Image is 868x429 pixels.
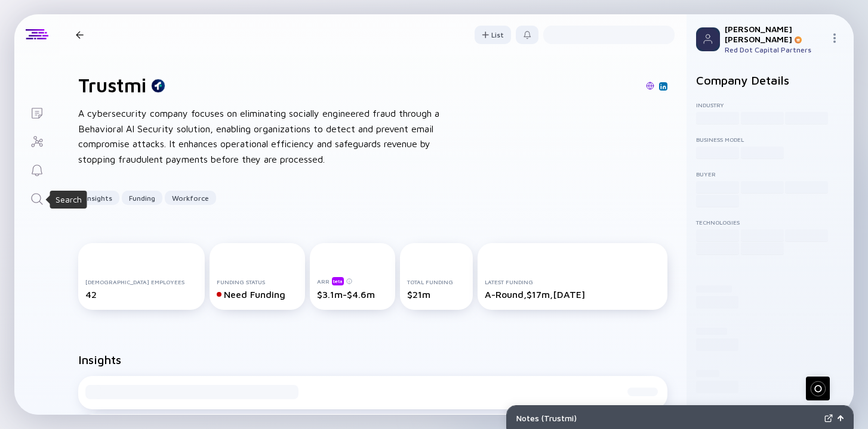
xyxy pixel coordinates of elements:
div: Total Funding [407,278,466,285]
div: Technologies [696,219,844,226]
img: Trustmi Website [646,82,654,90]
div: Funding [122,189,162,207]
div: Workforce [165,189,216,207]
div: A-Round, $17m, [DATE] [485,289,660,300]
button: Insights [78,191,119,205]
a: Search [14,184,59,212]
div: 42 [85,289,198,300]
div: Business Model [696,136,844,143]
div: $21m [407,289,466,300]
a: Investor Map [14,126,59,155]
div: [DEMOGRAPHIC_DATA] Employees [85,278,198,285]
img: Open Notes [838,415,844,421]
h2: Company Details [696,73,844,87]
button: Funding [122,191,162,205]
div: Need Funding [217,289,298,300]
img: Trustmi Linkedin Page [660,83,666,89]
div: Search [56,194,82,206]
div: Latest Funding [485,278,660,285]
button: Workforce [165,191,216,205]
div: beta [332,277,344,285]
div: Insights [78,189,119,207]
div: A cybersecurity company focuses on eliminating socially engineered fraud through a Behavioral AI ... [78,106,460,167]
div: Industry [696,101,844,108]
h2: Insights [78,353,121,366]
img: Profile Picture [696,27,720,51]
div: $3.1m-$4.6m [317,289,388,300]
img: Expand Notes [824,414,833,422]
div: [PERSON_NAME] [PERSON_NAME] [725,24,825,44]
div: Red Dot Capital Partners [725,45,825,54]
div: Notes ( Trustmi ) [516,413,820,423]
img: Menu [830,33,839,43]
a: Reminders [14,155,59,184]
div: Funding Status [217,278,298,285]
div: ARR [317,276,388,285]
button: List [475,26,511,44]
h1: Trustmi [78,74,146,97]
div: Buyer [696,170,844,178]
a: Lists [14,98,59,126]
